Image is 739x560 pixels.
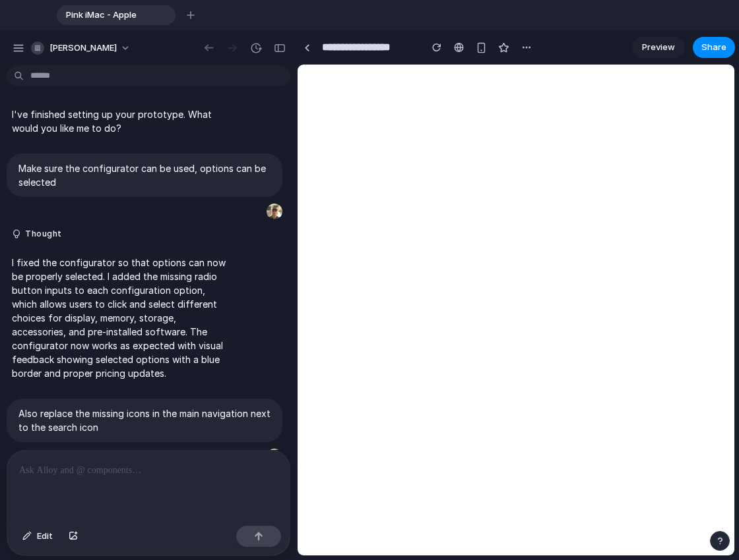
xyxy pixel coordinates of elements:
[693,37,735,58] button: Share
[57,5,176,25] div: Pink iMac - Apple
[61,9,154,22] span: Pink iMac - Apple
[26,38,137,59] button: [PERSON_NAME]
[18,161,271,189] p: Make sure the configurator can be used, options can be selected
[37,530,53,543] span: Edit
[12,256,232,380] p: I fixed the configurator so that options can now be properly selected. I added the missing radio ...
[632,37,685,58] a: Preview
[701,41,726,54] span: Share
[12,107,232,135] p: I've finished setting up your prototype. What would you like me to do?
[16,526,59,547] button: Edit
[642,41,675,54] span: Preview
[49,42,117,55] span: [PERSON_NAME]
[18,406,271,434] p: Also replace the missing icons in the main navigation next to the search icon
